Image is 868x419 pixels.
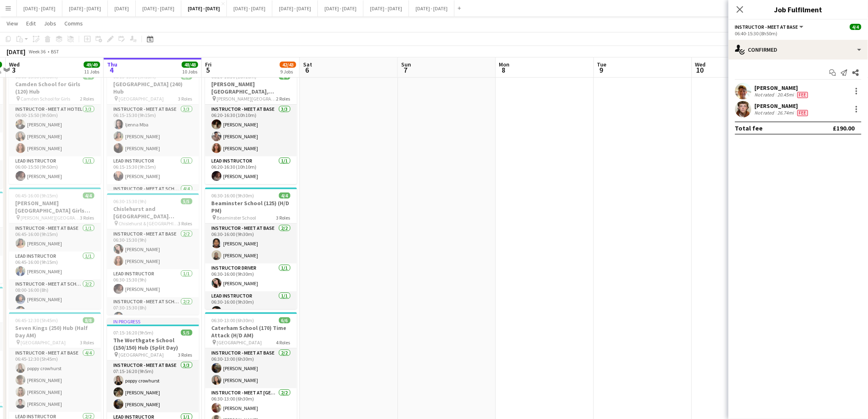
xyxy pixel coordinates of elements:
[796,110,810,116] div: Crew has different fees then in role
[181,198,192,204] span: 5/5
[16,317,58,323] span: 06:45-12:30 (5h45m)
[205,199,297,214] h3: Beaminster School (125) (H/D PM)
[205,69,297,184] app-job-card: 06:20-16:30 (10h10m)4/4[PERSON_NAME][GEOGRAPHIC_DATA], [PERSON_NAME] (126/94) Hub (Split Day) [PE...
[107,337,199,351] h3: The Worthgate School (150/150) Hub (Split Day)
[212,192,254,199] span: 06:30-16:00 (9h30m)
[17,0,62,16] button: [DATE] - [DATE]
[735,124,763,132] div: Total fee
[21,96,71,102] span: Camden School for Girls
[280,69,296,75] div: 9 Jobs
[107,184,199,248] app-card-role: Instructor - Meet at School4/4
[9,105,101,156] app-card-role: Instructor - Meet at Hotel3/306:00-15:50 (9h50m)[PERSON_NAME][PERSON_NAME][PERSON_NAME]
[107,297,199,337] app-card-role: Instructor - Meet at School2/207:30-15:30 (8h)[PERSON_NAME]
[279,192,290,199] span: 4/4
[776,110,796,116] div: 26.74mi
[597,61,607,68] span: Tue
[755,92,776,98] div: Not rated
[3,18,21,29] a: View
[276,96,290,102] span: 2 Roles
[80,339,94,346] span: 3 Roles
[9,252,101,279] app-card-role: Lead Instructor1/106:45-16:00 (9h15m)[PERSON_NAME]
[217,96,276,102] span: [PERSON_NAME][GEOGRAPHIC_DATA], Witley
[119,352,164,358] span: [GEOGRAPHIC_DATA]
[182,69,198,75] div: 10 Jobs
[280,62,296,68] span: 42/43
[181,330,192,336] span: 5/5
[107,193,199,315] div: 06:30-15:30 (9h)5/5Chislehurst and [GEOGRAPHIC_DATA] (130/130) Hub (split day) Chislehurst & [GEO...
[205,105,297,156] app-card-role: Instructor - Meet at Base3/306:20-16:30 (10h10m)[PERSON_NAME][PERSON_NAME][PERSON_NAME]
[107,269,199,297] app-card-role: Lead Instructor1/106:30-15:30 (9h)[PERSON_NAME]
[363,0,409,16] button: [DATE] - [DATE]
[178,352,192,358] span: 3 Roles
[205,188,297,309] app-job-card: 06:30-16:00 (9h30m)4/4Beaminster School (125) (H/D PM) Beaminster School3 RolesInstructor - Meet ...
[7,20,18,27] span: View
[205,80,297,95] h3: [PERSON_NAME][GEOGRAPHIC_DATA], [PERSON_NAME] (126/94) Hub (Split Day)
[62,0,108,16] button: [DATE] - [DATE]
[217,339,262,346] span: [GEOGRAPHIC_DATA]
[107,318,199,325] div: In progress
[212,317,254,323] span: 06:30-13:00 (6h30m)
[205,324,297,339] h3: Caterham School (170) Time Attack (H/D AM)
[9,324,101,339] h3: Seven Kings (250) Hub (Half Day AM)
[41,18,59,29] a: Jobs
[272,0,318,16] button: [DATE] - [DATE]
[755,84,810,92] div: [PERSON_NAME]
[400,65,411,75] span: 7
[276,215,290,221] span: 3 Roles
[9,69,101,184] app-job-card: 06:00-15:50 (9h50m)4/4Camden School for Girls (120) Hub Camden School for Girls2 RolesInstructor ...
[695,61,706,68] span: Wed
[694,65,706,75] span: 10
[796,92,810,98] div: Crew has different fees then in role
[205,263,297,291] app-card-role: Instructor Driver1/106:30-16:00 (9h30m)[PERSON_NAME]
[119,220,178,227] span: Chislehurst & [GEOGRAPHIC_DATA]
[8,65,20,75] span: 3
[83,192,94,199] span: 4/4
[735,24,805,30] button: Instructor - Meet at Base
[26,20,36,27] span: Edit
[596,65,607,75] span: 9
[107,105,199,156] app-card-role: Instructor - Meet at Base3/306:15-15:30 (9h15m)Ijenna Mba[PERSON_NAME][PERSON_NAME]
[84,69,100,75] div: 11 Jobs
[850,24,861,30] span: 4/4
[227,0,272,16] button: [DATE] - [DATE]
[107,69,199,190] div: 06:15-15:30 (9h15m)8/8[GEOGRAPHIC_DATA] (240) Hub [GEOGRAPHIC_DATA]3 RolesInstructor - Meet at Ba...
[23,18,39,29] a: Edit
[114,330,154,336] span: 07:15-16:20 (9h5m)
[114,198,147,204] span: 06:30-15:30 (9h)
[204,65,212,75] span: 5
[51,48,59,55] div: BST
[107,156,199,184] app-card-role: Lead Instructor1/106:15-15:30 (9h15m)[PERSON_NAME]
[833,124,855,132] div: £190.00
[107,361,199,412] app-card-role: Instructor - Meet at Base3/307:15-16:20 (9h5m)poppy crowhurst[PERSON_NAME][PERSON_NAME]
[401,61,411,68] span: Sun
[7,48,25,56] div: [DATE]
[9,156,101,184] app-card-role: Lead Instructor1/106:00-15:50 (9h50m)[PERSON_NAME]
[9,80,101,95] h3: Camden School for Girls (120) Hub
[735,24,798,30] span: Instructor - Meet at Base
[83,317,94,323] span: 8/8
[303,61,312,68] span: Sat
[107,61,117,68] span: Thu
[205,348,297,388] app-card-role: Instructor - Meet at Base2/206:30-13:00 (6h30m)[PERSON_NAME][PERSON_NAME]
[181,0,227,16] button: [DATE] - [DATE]
[755,102,810,110] div: [PERSON_NAME]
[302,65,312,75] span: 6
[205,224,297,263] app-card-role: Instructor - Meet at Base2/206:30-16:00 (9h30m)[PERSON_NAME][PERSON_NAME]
[119,96,164,102] span: [GEOGRAPHIC_DATA]
[107,229,199,269] app-card-role: Instructor - Meet at Base2/206:30-15:30 (9h)[PERSON_NAME][PERSON_NAME]
[498,65,510,75] span: 8
[797,92,808,98] span: Fee
[9,61,20,68] span: Wed
[797,110,808,116] span: Fee
[80,215,94,221] span: 3 Roles
[205,61,212,68] span: Fri
[21,339,66,346] span: [GEOGRAPHIC_DATA]
[9,279,101,319] app-card-role: Instructor - Meet at School2/208:00-16:00 (8h)[PERSON_NAME][PERSON_NAME]
[178,96,192,102] span: 3 Roles
[9,188,101,309] div: 06:45-16:00 (9h15m)4/4[PERSON_NAME][GEOGRAPHIC_DATA] Girls (120/120) Hub (Split Day) [PERSON_NAME...
[107,80,199,95] h3: [GEOGRAPHIC_DATA] (240) Hub
[729,4,868,15] h3: Job Fulfilment
[217,215,256,221] span: Beaminster School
